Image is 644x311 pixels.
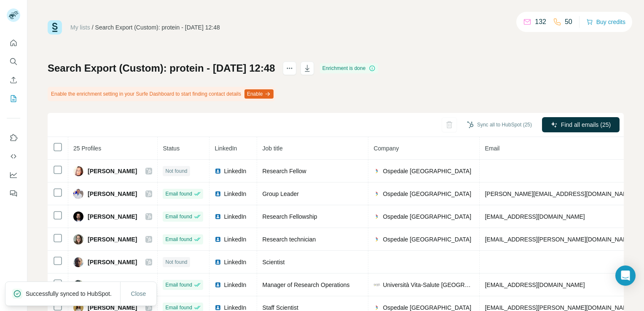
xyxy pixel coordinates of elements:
[262,282,349,288] span: Manager of Research Operations
[373,168,380,174] img: company-logo
[131,290,146,298] span: Close
[215,304,221,311] img: LinkedIn logo
[73,212,83,222] img: Avatar
[73,280,83,290] img: Avatar
[88,235,137,244] span: [PERSON_NAME]
[224,235,246,244] span: LinkedIn
[215,168,221,174] img: LinkedIn logo
[73,189,83,199] img: Avatar
[383,167,471,175] span: Ospedale [GEOGRAPHIC_DATA]
[535,17,546,27] p: 132
[215,213,221,220] img: LinkedIn logo
[485,190,633,197] span: [PERSON_NAME][EMAIL_ADDRESS][DOMAIN_NAME]
[48,20,62,35] img: Surfe Logo
[48,87,275,101] div: Enable the enrichment setting in your Surfe Dashboard to start finding contact details
[561,121,611,129] span: Find all emails (25)
[215,236,221,243] img: LinkedIn logo
[165,236,192,243] span: Email found
[88,167,137,175] span: [PERSON_NAME]
[73,234,83,244] img: Avatar
[262,259,284,265] span: Scientist
[48,62,275,75] h1: Search Export (Custom): protein - [DATE] 12:48
[165,190,192,198] span: Email found
[165,258,187,266] span: Not found
[73,166,83,176] img: Avatar
[163,145,180,152] span: Status
[7,186,20,201] button: Feedback
[373,282,380,288] img: company-logo
[165,167,187,175] span: Not found
[373,304,380,311] img: company-logo
[70,24,90,31] a: My lists
[485,145,499,152] span: Email
[7,54,20,69] button: Search
[88,190,137,198] span: [PERSON_NAME]
[262,304,298,311] span: Staff Scientist
[88,258,137,266] span: [PERSON_NAME]
[283,62,296,75] button: actions
[262,190,298,197] span: Group Leader
[7,35,20,51] button: Quick start
[586,16,625,28] button: Buy credits
[485,304,633,311] span: [EMAIL_ADDRESS][PERSON_NAME][DOMAIN_NAME]
[615,265,636,286] div: Open Intercom Messenger
[565,17,572,27] p: 50
[224,258,246,266] span: LinkedIn
[7,72,20,88] button: Enrich CSV
[165,281,192,289] span: Email found
[26,290,118,298] p: Successfully synced to HubSpot.
[215,259,221,265] img: LinkedIn logo
[262,213,317,220] span: Research Fellowship
[224,281,246,289] span: LinkedIn
[7,91,20,106] button: My lists
[383,212,471,221] span: Ospedale [GEOGRAPHIC_DATA]
[215,282,221,288] img: LinkedIn logo
[461,118,538,131] button: Sync all to HubSpot (25)
[224,212,246,221] span: LinkedIn
[373,236,380,243] img: company-logo
[95,23,220,32] div: Search Export (Custom): protein - [DATE] 12:48
[244,89,274,99] button: Enable
[383,190,471,198] span: Ospedale [GEOGRAPHIC_DATA]
[88,212,137,221] span: [PERSON_NAME]
[373,190,380,197] img: company-logo
[485,213,585,220] span: [EMAIL_ADDRESS][DOMAIN_NAME]
[88,281,137,289] span: [PERSON_NAME]
[7,149,20,164] button: Use Surfe API
[215,190,221,197] img: LinkedIn logo
[7,130,20,145] button: Use Surfe on LinkedIn
[92,23,94,32] li: /
[7,167,20,182] button: Dashboard
[224,167,246,175] span: LinkedIn
[383,235,471,244] span: Ospedale [GEOGRAPHIC_DATA]
[542,117,620,132] button: Find all emails (25)
[73,145,101,152] span: 25 Profiles
[73,257,83,267] img: Avatar
[262,236,316,243] span: Research technician
[215,145,237,152] span: LinkedIn
[262,168,306,174] span: Research Fellow
[224,190,246,198] span: LinkedIn
[485,236,633,243] span: [EMAIL_ADDRESS][PERSON_NAME][DOMAIN_NAME]
[383,281,474,289] span: Università Vita-Salute [GEOGRAPHIC_DATA]
[373,213,380,220] img: company-logo
[125,286,152,301] button: Close
[485,282,585,288] span: [EMAIL_ADDRESS][DOMAIN_NAME]
[165,213,192,220] span: Email found
[320,63,378,73] div: Enrichment is done
[373,145,399,152] span: Company
[262,145,282,152] span: Job title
